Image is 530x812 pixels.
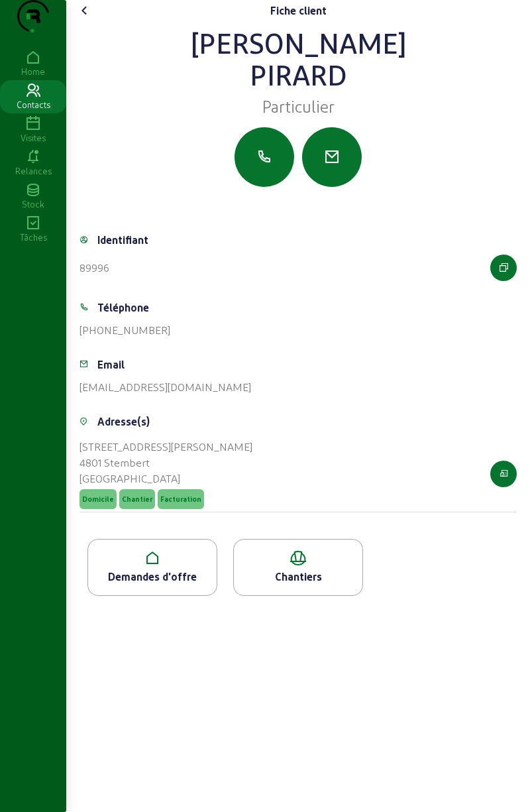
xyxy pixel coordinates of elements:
[79,58,517,90] div: Pirard
[79,439,252,455] div: [STREET_ADDRESS][PERSON_NAME]
[234,569,362,585] div: Chantiers
[79,95,517,117] div: Particulier
[270,3,327,19] div: Fiche client
[122,494,152,504] span: Chantier
[79,322,170,338] div: [PHONE_NUMBER]
[160,494,201,504] span: Facturation
[97,300,149,316] div: Téléphone
[82,494,114,504] span: Domicile
[79,379,251,395] div: [EMAIL_ADDRESS][DOMAIN_NAME]
[79,455,252,471] div: 4801 Stembert
[79,260,109,276] div: 89996
[97,414,150,430] div: Adresse(s)
[97,232,148,248] div: Identifiant
[79,471,252,487] div: [GEOGRAPHIC_DATA]
[97,357,125,373] div: Email
[79,27,517,58] div: [PERSON_NAME]
[88,569,217,585] div: Demandes d'offre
